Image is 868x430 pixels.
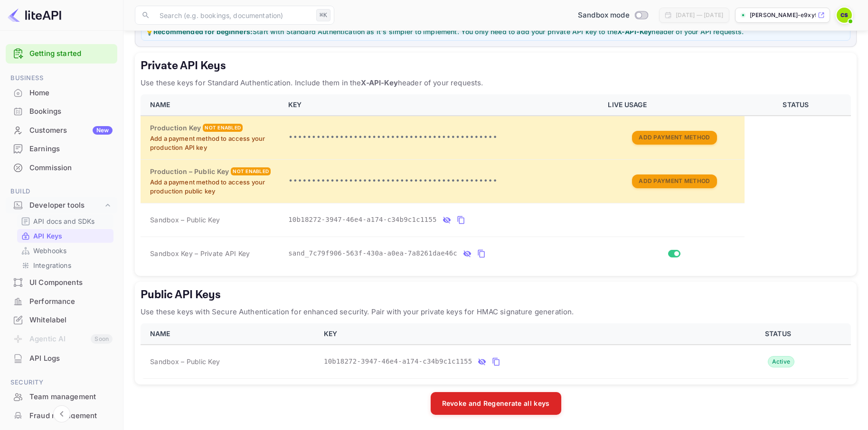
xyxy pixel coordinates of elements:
div: UI Components [29,277,113,288]
div: Whitelabel [29,315,113,326]
p: Add a payment method to access your production public key [150,178,277,196]
strong: Recommended for beginners: [153,27,253,36]
h6: Production Key [150,123,201,133]
span: sand_7c79f906-563f-430a-a0ea-7a8261dae46c [288,248,457,258]
div: Not enabled [203,124,243,132]
a: CustomersNew [6,121,117,139]
th: LIVE USAGE [602,94,744,116]
div: Integrations [17,258,113,272]
p: Webhooks [33,246,66,256]
p: API Keys [33,231,62,241]
a: Whitelabel [6,311,117,329]
div: Performance [6,293,117,311]
a: Add Payment Method [632,133,717,141]
div: API Logs [29,353,113,364]
a: Earnings [6,140,117,157]
a: API docs and SDKs [21,216,110,226]
p: Use these keys with Secure Authentication for enhanced security. Pair with your private keys for ... [141,306,851,318]
span: Build [6,186,117,197]
a: Add Payment Method [632,176,717,184]
div: Fraud management [6,407,117,425]
input: Search (e.g. bookings, documentation) [154,6,312,25]
div: Home [6,84,117,102]
div: Whitelabel [6,311,117,329]
div: API docs and SDKs [17,214,113,228]
div: Fraud management [29,411,113,421]
th: KEY [283,94,602,116]
button: Add Payment Method [632,174,717,188]
a: Performance [6,293,117,310]
button: Collapse navigation [53,405,70,422]
div: Switch to Production mode [574,10,651,21]
a: UI Components [6,274,117,291]
a: Team management [6,388,117,405]
div: Getting started [6,44,117,64]
a: Fraud management [6,407,117,424]
div: CustomersNew [6,121,117,140]
div: Earnings [6,140,117,158]
span: Business [6,73,117,83]
div: UI Components [6,274,117,292]
div: Bookings [29,106,113,117]
div: Customers [29,125,113,136]
a: API Keys [21,231,110,241]
div: Active [768,356,795,367]
a: API Logs [6,349,117,367]
div: Developer tools [6,197,117,214]
a: Integrations [21,260,110,270]
div: Commission [6,159,117,177]
th: STATUS [709,323,851,345]
img: LiteAPI logo [8,8,61,23]
th: NAME [141,323,318,345]
th: STATUS [745,94,851,116]
table: private api keys table [141,94,851,270]
a: Commission [6,159,117,176]
span: Sandbox – Public Key [150,357,220,366]
span: Sandbox Key – Private API Key [150,249,250,257]
p: ••••••••••••••••••••••••••••••••••••••••••••• [288,175,596,187]
h5: Private API Keys [141,58,851,73]
div: Commission [29,163,113,174]
div: Webhooks [17,244,113,257]
strong: X-API-Key [617,27,651,36]
a: Home [6,84,117,101]
span: 10b18272-3947-46e4-a174-c34b9c1c1155 [324,357,472,366]
strong: X-API-Key [361,78,397,87]
p: Integrations [33,260,71,270]
div: ⌘K [316,9,330,21]
th: KEY [318,323,709,345]
div: Performance [29,296,113,307]
span: Security [6,377,117,388]
p: [PERSON_NAME]-e9xyf.nui... [750,11,816,19]
button: Revoke and Regenerate all keys [431,392,561,415]
button: Add Payment Method [632,131,717,145]
th: NAME [141,94,283,116]
div: Team management [6,388,117,406]
div: API Keys [17,229,113,243]
div: Home [29,88,113,99]
p: 💡 Start with Standard Authentication as it's simpler to implement. You only need to add your priv... [145,27,846,37]
div: Bookings [6,102,117,121]
table: public api keys table [141,323,851,379]
div: New [93,126,113,135]
span: 10b18272-3947-46e4-a174-c34b9c1c1155 [288,215,436,225]
p: Use these keys for Standard Authentication. Include them in the header of your requests. [141,77,851,89]
p: API docs and SDKs [33,216,95,226]
p: Add a payment method to access your production API key [150,134,277,153]
a: Getting started [29,48,113,59]
div: [DATE] — [DATE] [676,11,723,19]
span: Sandbox – Public Key [150,215,220,225]
div: Earnings [29,144,113,155]
a: Bookings [6,102,117,120]
span: Sandbox mode [578,10,630,21]
h5: Public API Keys [141,287,851,302]
div: Team management [29,392,113,403]
div: Developer tools [29,200,103,211]
img: Colin Seaman [837,8,852,23]
div: Not enabled [231,167,271,175]
div: API Logs [6,349,117,368]
a: Webhooks [21,246,110,256]
p: ••••••••••••••••••••••••••••••••••••••••••••• [288,132,596,143]
h6: Production – Public Key [150,166,229,177]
